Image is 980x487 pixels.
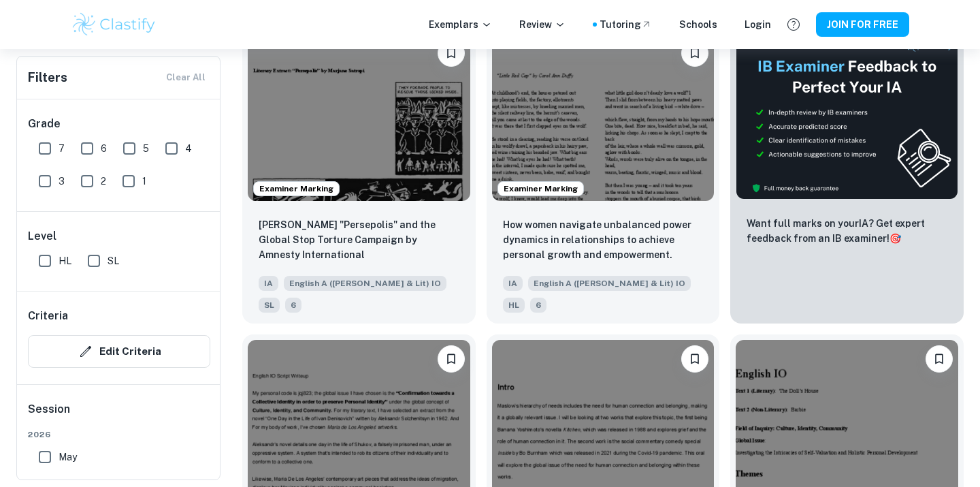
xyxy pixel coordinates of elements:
[28,228,210,245] h6: Level
[28,335,210,368] button: Edit Criteria
[681,40,708,67] button: Please log in to bookmark exemplars
[284,276,446,291] span: English A ([PERSON_NAME] & Lit) IO
[519,17,566,32] p: Review
[259,298,280,313] span: SL
[681,345,708,373] button: Please log in to bookmark exemplars
[498,183,583,195] span: Examiner Marking
[503,298,525,313] span: HL
[59,253,71,268] span: HL
[492,34,715,201] img: English A (Lang & Lit) IO IA example thumbnail: How women navigate unbalanced power dyna
[747,216,947,246] p: Want full marks on your IA ? Get expert feedback from an IB examiner!
[530,298,546,313] span: 6
[503,276,523,291] span: IA
[528,276,691,291] span: English A ([PERSON_NAME] & Lit) IO
[142,174,146,189] span: 1
[816,12,909,37] button: JOIN FOR FREE
[108,253,119,268] span: SL
[503,217,704,262] p: How women navigate unbalanced power dynamics in relationships to achieve personal growth and empo...
[745,17,771,32] a: Login
[926,345,953,373] button: Please log in to bookmark exemplars
[101,141,107,156] span: 6
[736,34,958,200] img: Thumbnail
[600,17,652,32] a: Tutoring
[487,29,720,324] a: Examiner MarkingPlease log in to bookmark exemplarsHow women navigate unbalanced power dynamics i...
[438,40,465,67] button: Please log in to bookmark exemplars
[59,174,65,189] span: 3
[71,11,157,38] img: Clastify logo
[59,450,77,465] span: May
[28,116,210,132] h6: Grade
[259,217,459,262] p: Marjane Satrapi's "Persepolis" and the Global Stop Torture Campaign by Amnesty International
[730,29,964,324] a: ThumbnailWant full marks on yourIA? Get expert feedback from an IB examiner!
[143,141,149,156] span: 5
[782,13,805,36] button: Help and Feedback
[28,401,210,428] h6: Session
[679,17,717,32] a: Schools
[254,183,339,195] span: Examiner Marking
[28,68,67,87] h6: Filters
[28,428,210,441] span: 2026
[248,34,470,201] img: English A (Lang & Lit) IO IA example thumbnail: Marjane Satrapi's "Persepolis" and the G
[242,29,476,324] a: Examiner MarkingPlease log in to bookmark exemplarsMarjane Satrapi's "Persepolis" and the Global ...
[429,17,492,32] p: Exemplars
[185,141,192,156] span: 4
[285,298,301,313] span: 6
[889,233,901,244] span: 🎯
[438,345,465,373] button: Please log in to bookmark exemplars
[101,174,106,189] span: 2
[259,276,278,291] span: IA
[28,308,68,324] h6: Criteria
[59,141,65,156] span: 7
